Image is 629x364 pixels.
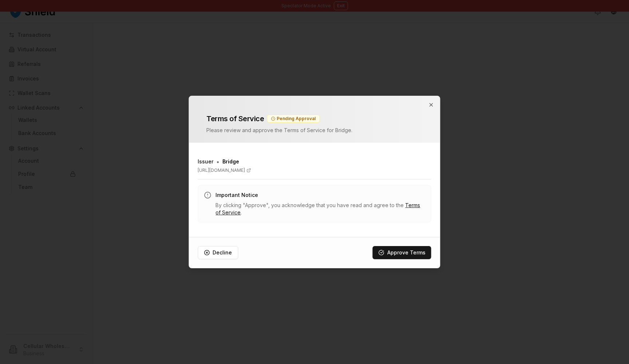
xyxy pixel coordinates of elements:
[215,191,425,199] h3: Important Notice
[215,202,425,216] p: By clicking "Approve", you acknowledge that you have read and agree to the .
[206,114,264,124] h2: Terms of Service
[198,167,431,173] a: [URL][DOMAIN_NAME]
[198,246,238,259] button: Decline
[206,127,422,134] p: Please review and approve the Terms of Service for Bridge .
[198,158,213,165] h3: Issuer
[373,246,431,259] button: Approve Terms
[216,157,219,166] span: •
[267,115,320,123] div: Pending Approval
[222,158,239,165] span: Bridge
